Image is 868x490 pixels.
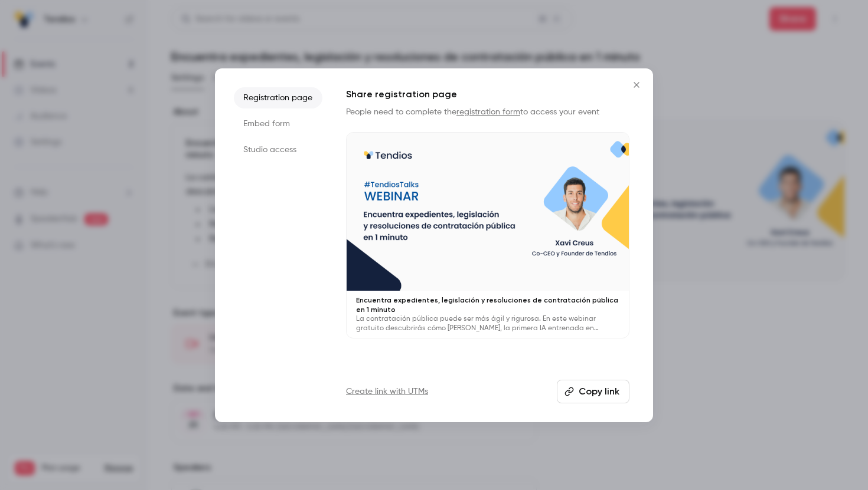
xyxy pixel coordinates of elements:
p: Encuentra expedientes, legislación y resoluciones de contratación pública en 1 minuto [356,295,619,314]
a: Create link with UTMs [346,386,428,397]
a: Encuentra expedientes, legislación y resoluciones de contratación pública en 1 minutoLa contratac... [346,132,629,339]
li: Studio access [234,139,322,160]
p: La contratación pública puede ser más ágil y rigurosa. En este webinar gratuito descubrirás cómo ... [356,314,619,333]
h1: Share registration page [346,87,629,101]
a: registration form [456,108,520,116]
li: Registration page [234,87,322,108]
li: Embed form [234,113,322,134]
button: Copy link [557,380,629,403]
p: People need to complete the to access your event [346,106,629,118]
button: Close [625,73,648,97]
